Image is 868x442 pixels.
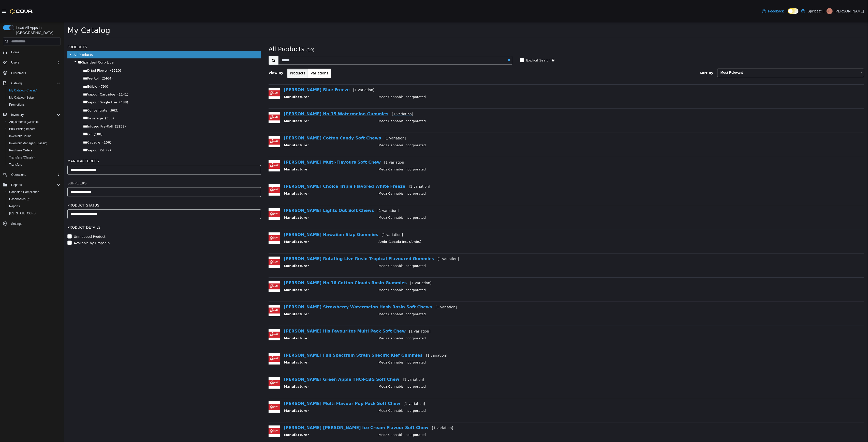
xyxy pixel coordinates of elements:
span: Promotions [7,102,61,108]
a: [PERSON_NAME] Rotating Live Resin Tropical Flavoured Gummies[1 variation] [220,234,395,239]
button: Users [1,59,63,66]
th: Manufacturer [220,290,311,296]
button: Reports [9,182,24,188]
span: Inventory Count [7,133,61,139]
td: Medz Cannabis Incorporated [311,314,766,320]
a: Dashboards [7,196,32,202]
span: Purchase Orders [9,148,32,152]
th: Manufacturer [220,338,311,344]
span: Reports [7,203,61,209]
span: Infused Pre-Roll [23,102,49,106]
span: Load All Apps in [GEOGRAPHIC_DATA] [14,25,61,35]
span: Bulk Pricing Import [9,127,35,131]
span: Home [11,50,19,54]
button: Inventory Count [5,133,63,140]
span: Feedback [768,9,784,14]
span: (355) [41,94,50,98]
a: [PERSON_NAME] Strawberry Watermelon Hash Rosin Soft Chews[1 variation] [220,282,393,287]
span: Purchase Orders [7,147,61,153]
h5: Product Status [4,180,197,186]
span: Inventory [11,113,24,117]
span: Customers [11,71,26,75]
a: Most Relevant [654,46,801,55]
span: Users [9,59,61,66]
span: Inventory Count [9,134,31,138]
p: Spiritleaf [808,8,821,14]
button: Operations [1,171,63,178]
span: Catalog [9,80,61,86]
a: Home [9,49,21,55]
th: Manufacturer [220,410,311,417]
span: Sort By [636,49,650,53]
span: Pre-Roll [23,54,36,58]
a: [PERSON_NAME] No.16 Cotton Clouds Rosin Gummies[1 variation] [220,258,368,263]
th: Manufacturer [220,193,311,199]
a: Purchase Orders [7,147,34,153]
img: 150 [205,210,216,222]
th: Manufacturer [220,97,311,103]
a: [PERSON_NAME] [PERSON_NAME] Ice Cream Flavour Soft Chew[1 variation] [220,403,390,408]
button: Catalog [9,80,24,86]
a: My Catalog (Classic) [7,87,39,93]
span: AE [828,8,832,14]
h5: Suppliers [4,158,197,164]
span: Settings [9,220,61,227]
a: [PERSON_NAME] Multi-Flavours Soft Chew[1 variation] [220,138,342,143]
span: Transfers [7,162,61,168]
span: My Catalog [4,4,47,13]
input: Dark Mode [788,8,799,14]
small: [1 variation] [372,283,393,287]
button: [US_STATE] CCRS [5,210,63,217]
td: Medz Cannabis Incorporated [311,193,766,199]
span: Capsule [23,118,37,122]
td: Medz Cannabis Incorporated [311,265,766,272]
a: Feedback [760,6,786,16]
a: [US_STATE] CCRS [7,210,38,216]
td: Medz Cannabis Incorporated [311,169,766,175]
a: [PERSON_NAME] Multi Flavour Pop Pack Soft Chew[1 variation] [220,379,362,384]
a: [PERSON_NAME] His Favourites Multi Pack Soft Chew[1 variation] [220,307,367,311]
span: Reports [9,204,20,208]
span: Catalog [11,81,22,85]
span: Promotions [9,103,25,107]
span: Vapour Cartridge [23,70,52,74]
button: Settings [1,220,63,227]
td: Medz Cannabis Incorporated [311,97,766,103]
small: [1 variation] [340,380,362,384]
h5: Manufacturers [4,136,197,142]
small: [1 variation] [290,66,311,70]
th: Manufacturer [220,362,311,368]
nav: Complex example [3,46,61,241]
span: Vapour Kit [23,126,40,130]
span: Adjustments (Classic) [9,120,39,124]
small: [1 variation] [328,90,350,94]
span: Dashboards [9,197,30,201]
th: Manufacturer [220,217,311,224]
h5: Products [4,22,197,28]
a: Adjustments (Classic) [7,119,41,125]
button: Reports [5,203,63,210]
td: Medz Cannabis Incorporated [311,72,766,79]
small: [1 variation] [314,186,335,191]
a: Canadian Compliance [7,189,41,195]
p: | [823,8,825,14]
th: Manufacturer [220,169,311,175]
a: [PERSON_NAME] Green Apple THC+CBG Soft Chew[1 variation] [220,355,361,360]
small: [1 variation] [368,404,390,408]
span: View By [205,49,220,53]
span: (2464) [38,54,49,58]
small: (19) [243,26,251,30]
span: Inventory [9,112,61,118]
button: My Catalog (Classic) [5,87,63,94]
span: Operations [9,172,61,178]
span: (663) [46,86,55,90]
a: [PERSON_NAME] No.15 Watermelon Gummies[1 variation] [220,89,350,94]
th: Manufacturer [220,121,311,127]
small: [1 variation] [321,114,342,118]
span: Transfers (Classic) [7,154,61,161]
span: Bulk Pricing Import [7,126,61,132]
button: My Catalog (Beta) [5,94,63,101]
img: 150 [205,283,216,294]
p: [PERSON_NAME] [835,8,864,14]
a: Bulk Pricing Import [7,126,37,132]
